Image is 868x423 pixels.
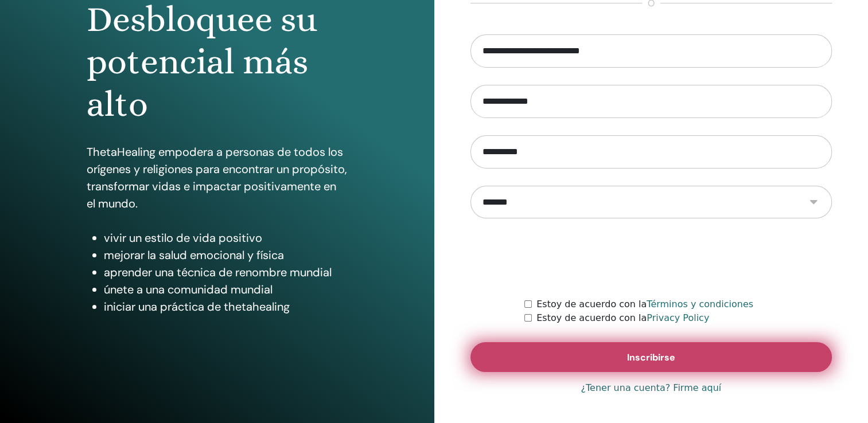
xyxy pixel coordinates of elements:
[536,311,709,325] label: Estoy de acuerdo con la
[470,342,832,372] button: Inscribirse
[104,298,347,315] li: iniciar una práctica de thetahealing
[104,229,347,246] li: vivir un estilo de vida positivo
[104,264,347,281] li: aprender una técnica de renombre mundial
[647,299,753,310] a: Términos y condiciones
[104,281,347,298] li: únete a una comunidad mundial
[104,246,347,264] li: mejorar la salud emocional y física
[647,312,709,323] a: Privacy Policy
[536,297,753,311] label: Estoy de acuerdo con la
[564,236,738,280] iframe: reCAPTCHA
[87,143,347,212] p: ThetaHealing empodera a personas de todos los orígenes y religiones para encontrar un propósito, ...
[627,351,675,363] span: Inscribirse
[581,381,721,395] a: ¿Tener una cuenta? Firme aquí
